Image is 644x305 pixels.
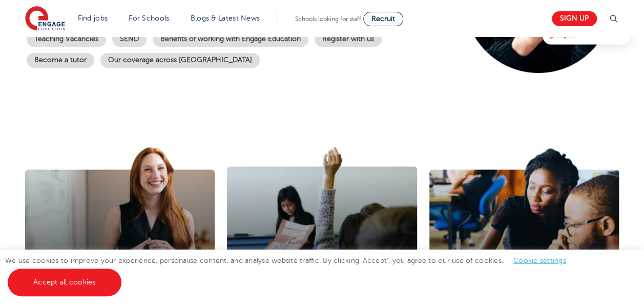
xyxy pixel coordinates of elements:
[153,32,308,47] a: Benefits of working with Engage Education
[552,11,597,26] a: Sign up
[100,53,260,68] a: Our coverage across [GEOGRAPHIC_DATA]
[78,14,108,22] a: Find jobs
[25,6,65,32] img: Engage Education
[129,14,169,22] a: For Schools
[315,32,382,47] a: Register with us
[27,53,94,68] a: Become a tutor
[27,32,106,47] a: Teaching Vacancies
[363,12,403,26] a: Recruit
[5,257,576,286] span: We use cookies to improve your experience, personalise content, and analyse website traffic. By c...
[513,257,566,264] a: Cookie settings
[371,15,395,23] span: Recruit
[191,14,260,22] a: Blogs & Latest News
[112,32,147,47] a: SEND
[8,269,121,296] a: Accept all cookies
[295,15,361,23] span: Schools looking for staff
